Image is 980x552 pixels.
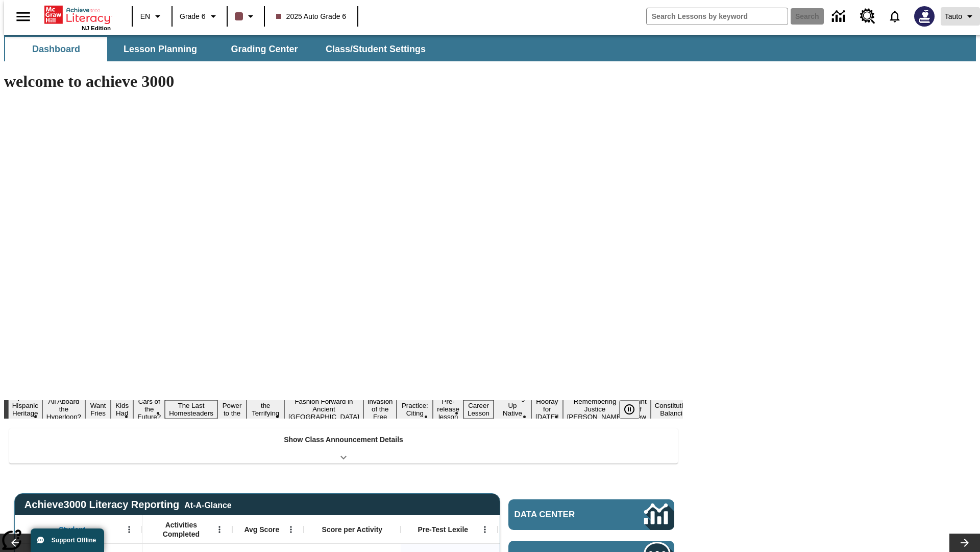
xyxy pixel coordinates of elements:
button: Slide 1 ¡Viva Hispanic Heritage Month! [8,393,42,426]
a: Data Center [826,3,854,31]
div: At-A-Glance [184,499,231,510]
button: Open Menu [283,522,299,537]
button: Language: EN, Select a language [136,7,168,26]
button: Slide 5 Cars of the Future? [133,396,165,422]
button: Slide 7 Solar Power to the People [217,393,247,426]
div: Show Class Announcement Details [9,428,678,464]
h1: welcome to achieve 3000 [4,72,683,91]
span: NJ Edition [82,25,111,31]
div: Home [44,4,111,31]
a: Resource Center, Will open in new tab [854,3,881,30]
button: Lesson Planning [109,37,211,61]
img: Avatar [914,6,935,27]
span: Tauto [945,11,962,22]
span: Score per Activity [322,525,383,534]
button: Slide 13 Career Lesson [463,400,494,419]
button: Slide 16 Remembering Justice O'Connor [563,396,627,422]
button: Class/Student Settings [317,37,434,61]
div: Pause [619,400,650,419]
button: Slide 9 Fashion Forward in Ancient Rome [284,396,363,422]
button: Open Menu [477,522,493,537]
button: Lesson carousel, Next [949,534,980,552]
span: Achieve3000 Literacy Reporting [24,499,232,511]
button: Slide 18 The Constitution's Balancing Act [651,393,700,426]
div: SubNavbar [4,35,976,61]
span: Avg Score [244,525,279,534]
a: Data Center [508,499,674,530]
button: Slide 11 Mixed Practice: Citing Evidence [397,393,433,426]
div: SubNavbar [4,37,435,61]
button: Select a new avatar [908,3,941,30]
button: Grade: Grade 6, Select a grade [176,7,224,26]
input: search field [647,8,788,25]
button: Slide 15 Hooray for Constitution Day! [531,396,563,422]
span: EN [140,11,150,22]
button: Pause [619,400,640,419]
button: Slide 2 All Aboard the Hyperloop? [42,396,85,422]
a: Home [44,5,111,25]
button: Slide 3 Do You Want Fries With That? [85,385,111,434]
span: 2025 Auto Grade 6 [276,11,347,22]
span: Data Center [514,510,610,520]
button: Slide 8 Attack of the Terrifying Tomatoes [247,393,284,426]
button: Slide 4 Dirty Jobs Kids Had To Do [111,385,133,434]
p: Show Class Announcement Details [284,434,403,445]
button: Profile/Settings [941,7,980,26]
button: Support Offline [31,528,104,552]
span: Support Offline [52,537,96,544]
span: Student [59,525,85,534]
span: Activities Completed [148,520,215,539]
button: Slide 12 Pre-release lesson [433,396,463,422]
button: Slide 6 The Last Homesteaders [165,400,217,419]
a: Notifications [881,3,908,30]
button: Open Menu [121,522,137,537]
button: Slide 14 Cooking Up Native Traditions [494,393,531,426]
span: Pre-Test Lexile [418,525,469,534]
button: Dashboard [5,37,107,61]
button: Grading Center [213,37,315,61]
span: Grade 6 [180,11,206,22]
button: Open Menu [212,522,227,537]
button: Class color is dark brown. Change class color [231,7,261,26]
button: Slide 10 The Invasion of the Free CD [363,388,397,430]
button: Open side menu [8,2,38,32]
